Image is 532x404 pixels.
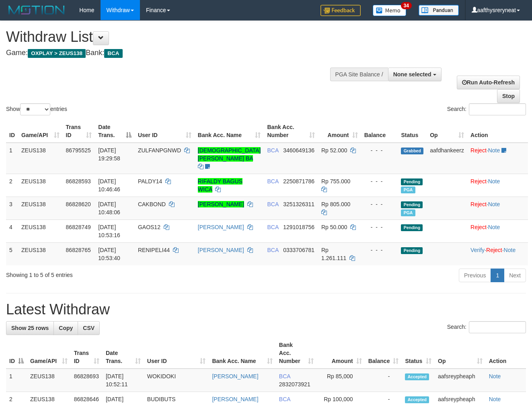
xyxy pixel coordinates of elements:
[66,178,91,185] span: 86828593
[144,369,209,392] td: WOKIDOKI
[103,369,144,392] td: [DATE] 10:52:11
[20,103,50,115] select: Showentries
[18,174,63,197] td: ZEUS138
[78,321,100,335] a: CSV
[467,197,528,219] td: ·
[6,301,526,318] h1: Latest Withdraw
[457,76,520,89] a: Run Auto-Refresh
[427,120,467,143] th: Op: activate to sort column ascending
[6,219,18,242] td: 4
[283,201,314,207] span: Copy 3251326311 to clipboard
[279,381,310,388] span: Copy 2832073921 to clipboard
[98,147,120,162] span: [DATE] 19:29:58
[283,247,314,253] span: Copy 0333706781 to clipboard
[6,369,27,392] td: 1
[138,247,170,253] span: RENIPELI44
[27,369,71,392] td: ZEUS138
[6,120,18,143] th: ID
[504,269,526,282] a: Next
[27,338,71,369] th: Game/API: activate to sort column ascending
[6,174,18,197] td: 2
[469,321,526,333] input: Search:
[6,103,67,115] label: Show entries
[364,146,395,154] div: - - -
[138,201,166,207] span: CAKBOND
[198,224,244,230] a: [PERSON_NAME]
[365,338,402,369] th: Balance: activate to sort column ascending
[198,201,244,207] a: [PERSON_NAME]
[198,147,261,162] a: [DEMOGRAPHIC_DATA][PERSON_NAME] BA
[459,269,491,282] a: Previous
[330,68,388,81] div: PGA Site Balance /
[18,143,63,174] td: ZEUS138
[53,321,78,335] a: Copy
[488,201,500,207] a: Note
[195,120,264,143] th: Bank Acc. Name: activate to sort column ascending
[267,147,278,154] span: BCA
[470,224,487,230] a: Reject
[264,120,318,143] th: Bank Acc. Number: activate to sort column ascending
[6,143,18,174] td: 1
[401,2,412,9] span: 34
[283,178,314,185] span: Copy 2250871786 to clipboard
[317,338,365,369] th: Amount: activate to sort column ascending
[98,201,120,215] span: [DATE] 10:48:06
[497,89,520,103] a: Stop
[212,396,258,402] a: [PERSON_NAME]
[135,120,195,143] th: User ID: activate to sort column ascending
[66,147,91,154] span: 86795525
[489,396,501,402] a: Note
[71,369,103,392] td: 86828693
[18,120,63,143] th: Game/API: activate to sort column ascending
[276,338,317,369] th: Bank Acc. Number: activate to sort column ascending
[6,4,67,16] img: MOTION_logo.png
[6,197,18,219] td: 3
[393,71,431,78] span: None selected
[6,321,54,335] a: Show 25 rows
[283,224,314,230] span: Copy 1291018756 to clipboard
[401,178,423,185] span: Pending
[401,187,415,193] span: Marked by aafnoeunsreypich
[388,68,442,81] button: None selected
[364,223,395,231] div: - - -
[361,120,398,143] th: Balance
[405,396,429,403] span: Accepted
[401,201,423,208] span: Pending
[212,373,258,379] a: [PERSON_NAME]
[98,247,120,261] span: [DATE] 10:53:40
[317,369,365,392] td: Rp 85,000
[405,373,429,380] span: Accepted
[401,209,415,216] span: Marked by aafnoeunsreypich
[267,201,278,207] span: BCA
[209,338,275,369] th: Bank Acc. Name: activate to sort column ascending
[489,373,501,379] a: Note
[18,197,63,219] td: ZEUS138
[321,224,347,230] span: Rp 50.000
[467,219,528,242] td: ·
[138,178,162,185] span: PALDY14
[6,338,27,369] th: ID: activate to sort column descending
[98,224,120,238] span: [DATE] 10:53:16
[198,178,242,193] a: RIFALDY BAGUS WICA
[6,268,216,279] div: Showing 1 to 5 of 5 entries
[59,325,73,331] span: Copy
[95,120,135,143] th: Date Trans.: activate to sort column descending
[373,5,407,16] img: Button%20Memo.svg
[488,178,500,185] a: Note
[447,103,526,115] label: Search:
[6,242,18,265] td: 5
[138,147,181,154] span: ZULFANPGNWD
[28,49,86,58] span: OXPLAY > ZEUS138
[198,247,244,253] a: [PERSON_NAME]
[364,200,395,208] div: - - -
[467,242,528,265] td: · ·
[66,247,91,253] span: 86828765
[467,120,528,143] th: Action
[6,29,347,45] h1: Withdraw List
[488,147,500,154] a: Note
[83,325,94,331] span: CSV
[401,247,423,254] span: Pending
[66,224,91,230] span: 86828749
[11,325,49,331] span: Show 25 rows
[364,246,395,254] div: - - -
